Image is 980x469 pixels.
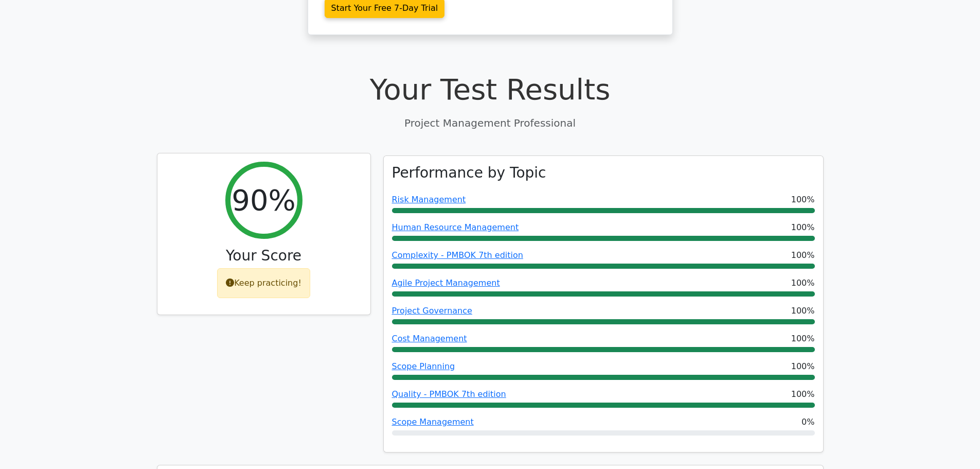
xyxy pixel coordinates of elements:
[231,183,295,217] h2: 90%
[392,250,523,260] a: Complexity - PMBOK 7th edition
[791,221,815,234] span: 100%
[392,389,506,399] a: Quality - PMBOK 7th edition
[791,305,815,317] span: 100%
[157,115,824,131] p: Project Management Professional
[157,72,824,107] h1: Your Test Results
[791,277,815,289] span: 100%
[791,333,815,345] span: 100%
[392,334,467,343] a: Cost Management
[392,278,500,288] a: Agile Project Management
[791,360,815,373] span: 100%
[791,388,815,401] span: 100%
[392,306,472,316] a: Project Governance
[166,247,362,265] h3: Your Score
[791,249,815,262] span: 100%
[392,195,466,204] a: Risk Management
[392,222,519,232] a: Human Resource Management
[791,194,815,206] span: 100%
[392,164,546,182] h3: Performance by Topic
[392,361,455,371] a: Scope Planning
[392,417,474,427] a: Scope Management
[217,268,310,298] div: Keep practicing!
[801,416,814,428] span: 0%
